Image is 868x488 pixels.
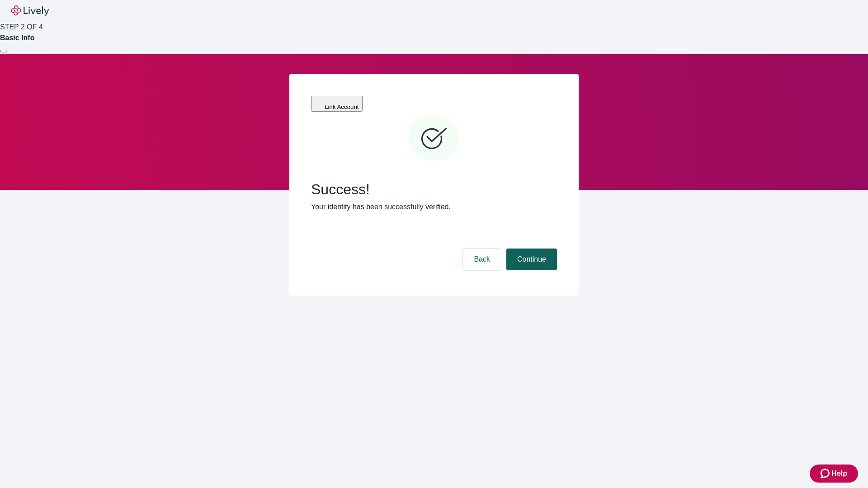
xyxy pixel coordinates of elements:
button: Continue [506,249,557,270]
button: Back [463,249,501,270]
img: Lively [11,5,49,16]
button: Link Account [311,96,363,112]
svg: Zendesk support icon [821,468,831,479]
p: Your identity has been successfully verified. [311,202,557,212]
button: Zendesk support iconHelp [810,465,858,483]
span: Help [831,468,847,479]
span: Success! [311,181,557,198]
svg: Checkmark icon [407,112,461,166]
